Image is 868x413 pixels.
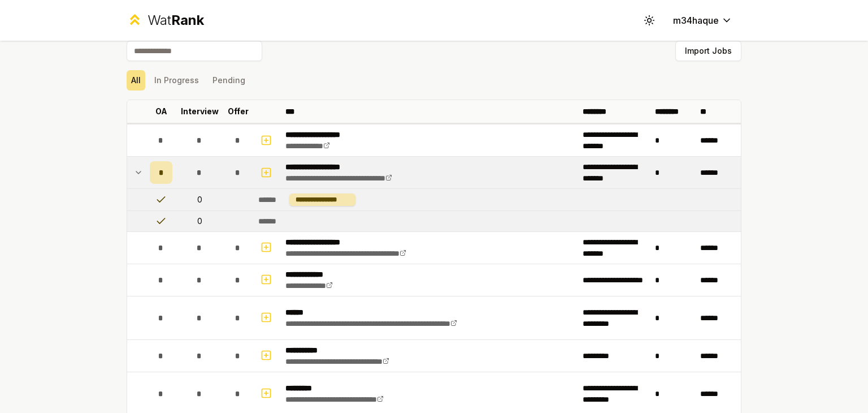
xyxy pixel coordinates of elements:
[228,106,249,117] p: Offer
[664,10,741,31] button: m34haque
[181,106,219,117] p: Interview
[675,41,741,61] button: Import Jobs
[127,70,145,91] button: All
[673,14,719,27] span: m34haque
[177,211,222,231] td: 0
[177,189,222,210] td: 0
[208,70,250,91] button: Pending
[150,70,203,91] button: In Progress
[155,106,167,117] p: OA
[171,12,204,28] span: Rank
[147,11,204,29] div: Wat
[127,11,204,29] a: WatRank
